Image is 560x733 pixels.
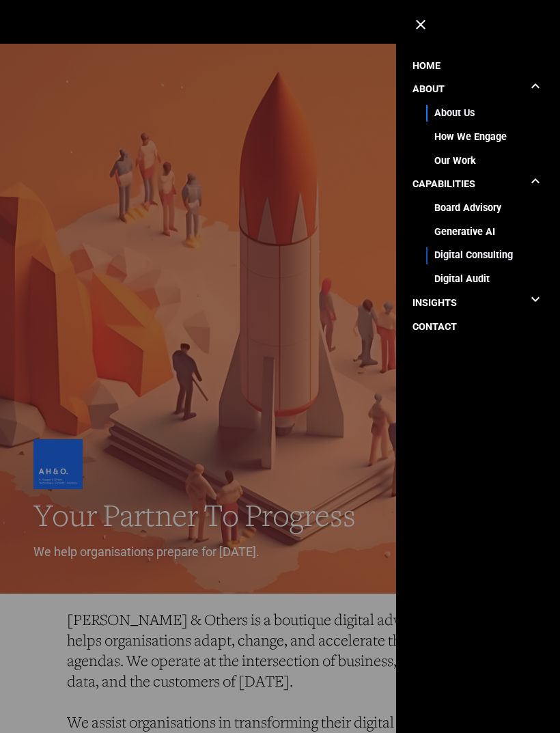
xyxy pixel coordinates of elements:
a: Our Work [434,149,544,173]
a: How We Engage [434,125,544,149]
a: CAPABILITIES [412,173,544,197]
a: CONTACT [412,315,544,339]
a: Digital Consulting [434,244,544,268]
a: ABOUT [412,78,544,102]
a: About Us [434,101,544,125]
a: Generative AI [434,220,544,244]
a: Board Advisory [434,196,544,220]
a: INSIGHTS [412,291,544,315]
a: Digital Audit [434,268,544,292]
a: HOME [412,54,544,78]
